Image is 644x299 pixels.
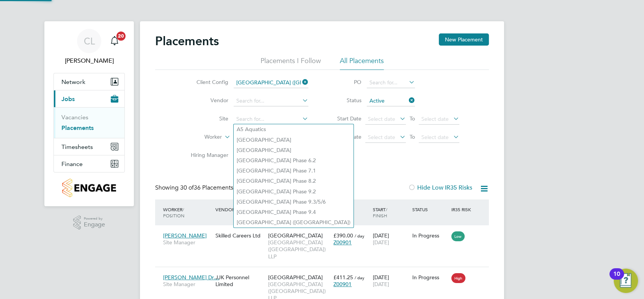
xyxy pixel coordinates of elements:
label: Vendor [185,97,228,104]
button: Finance [54,155,124,172]
span: Low [451,231,465,241]
h2: Placements [155,33,219,49]
span: [DATE] [373,281,389,288]
span: To [407,114,417,123]
li: [GEOGRAPHIC_DATA] [234,135,353,145]
div: Skilled Careers Ltd [214,228,266,243]
label: PO [327,79,361,85]
div: Status [410,202,450,216]
label: Client Config [185,79,228,85]
span: Site Manager [163,239,212,246]
span: Finance [61,160,83,168]
a: CL[PERSON_NAME] [53,29,125,65]
span: High [451,273,465,283]
input: Search for... [367,78,415,88]
span: To [407,132,417,142]
div: [DATE] [371,228,410,250]
span: £390.00 [333,232,353,239]
li: [GEOGRAPHIC_DATA] Phase 8.2 [234,176,353,186]
span: 20 [116,32,126,41]
label: Worker [178,133,222,141]
span: [PERSON_NAME] Dr… [163,274,219,281]
span: Select date [421,115,449,122]
li: [GEOGRAPHIC_DATA] Phase 6.2 [234,155,353,166]
span: CL [84,36,95,46]
span: [GEOGRAPHIC_DATA] [268,232,322,239]
button: New Placement [439,33,489,46]
div: Jobs [54,107,124,138]
input: Search for... [234,78,308,88]
a: Placements [61,124,94,131]
span: Site Manager [163,281,212,288]
a: [PERSON_NAME] Dr…Site ManagerJJK Personnel Limited[GEOGRAPHIC_DATA][GEOGRAPHIC_DATA] ([GEOGRAPHIC... [161,270,489,276]
span: £411.25 [333,274,353,281]
span: Z00901 [333,281,352,288]
span: Network [61,78,85,85]
li: [GEOGRAPHIC_DATA] Phase 9.3/5/6 [234,197,353,207]
li: [GEOGRAPHIC_DATA] Phase 7.1 [234,166,353,176]
span: Jobs [61,95,75,103]
a: Powered byEngage [73,215,105,230]
a: Vacancies [61,114,88,121]
span: Powered by [84,215,105,222]
label: Hide Low IR35 Risks [408,184,472,191]
li: [GEOGRAPHIC_DATA] Phase 9.2 [234,187,353,197]
span: [PERSON_NAME] [163,232,207,239]
span: Select date [368,115,395,122]
span: Engage [84,221,105,228]
li: [GEOGRAPHIC_DATA] Phase 9.4 [234,207,353,217]
input: Search for... [234,114,308,125]
span: / day [355,233,364,239]
div: Vendor [214,202,266,216]
span: Chay Lee-Wo [53,56,125,65]
span: / Position [163,206,184,218]
img: countryside-properties-logo-retina.png [62,179,116,197]
div: [DATE] [371,270,410,291]
button: Open Resource Center, 10 new notifications [614,269,638,293]
div: In Progress [412,232,448,239]
nav: Main navigation [44,21,134,206]
label: Site [185,115,228,122]
a: Go to home page [53,179,125,197]
li: [GEOGRAPHIC_DATA] ([GEOGRAPHIC_DATA]) [234,217,353,228]
label: Start Date [327,115,361,122]
span: / day [355,275,364,280]
label: Status [327,97,361,104]
li: All Placements [340,56,384,70]
li: [GEOGRAPHIC_DATA] [234,145,353,155]
li: A5 Aquatics [234,124,353,134]
span: 30 of [180,184,194,191]
div: Worker [161,202,214,222]
li: Placements I Follow [261,56,321,70]
a: 20 [107,29,122,53]
a: [PERSON_NAME]Site ManagerSkilled Careers Ltd[GEOGRAPHIC_DATA][GEOGRAPHIC_DATA] ([GEOGRAPHIC_DATA]... [161,228,489,234]
div: 10 [613,274,620,284]
button: Timesheets [54,138,124,155]
div: Start [371,202,410,222]
button: Jobs [54,90,124,107]
div: IR35 Risk [449,202,476,216]
span: [GEOGRAPHIC_DATA] [268,274,322,281]
button: Network [54,73,124,90]
div: In Progress [412,274,448,281]
span: Timesheets [61,143,93,150]
span: / Finish [373,206,387,218]
span: 36 Placements [180,184,233,191]
input: Search for... [234,96,308,106]
span: Select date [421,134,449,141]
span: [DATE] [373,239,389,246]
span: Z00901 [333,239,352,246]
div: JJK Personnel Limited [214,270,266,291]
div: Showing [155,184,235,192]
input: Select one [367,96,415,106]
span: Select date [368,134,395,141]
label: Hiring Manager [185,152,228,158]
span: [GEOGRAPHIC_DATA] ([GEOGRAPHIC_DATA]) LLP [268,239,330,260]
